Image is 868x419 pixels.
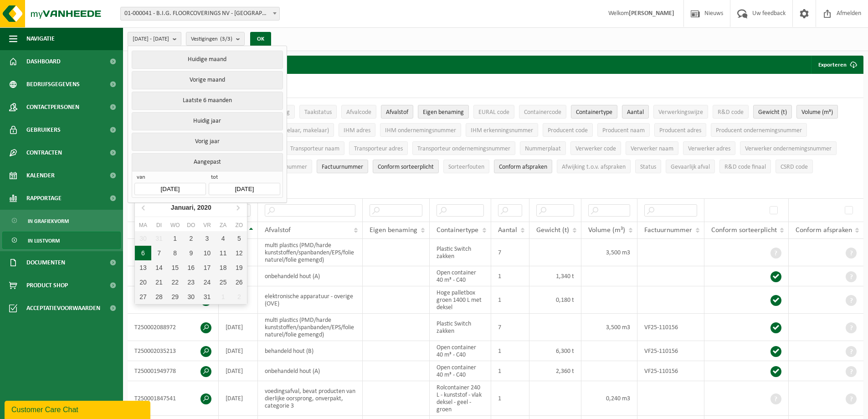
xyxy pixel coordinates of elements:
[602,127,645,134] span: Producent naam
[299,105,337,119] button: TaakstatusTaakstatus: Activate to sort
[811,56,863,74] button: Exporteren
[26,251,65,274] span: Documenten
[231,231,247,246] div: 5
[466,123,538,137] button: IHM erkenningsnummerIHM erkenningsnummer: Activate to sort
[231,290,247,304] div: 2
[215,275,231,290] div: 25
[570,141,621,155] button: Verwerker codeVerwerker code: Activate to sort
[132,112,282,130] button: Huidig jaar
[2,212,121,229] a: In grafiekvorm
[151,246,167,260] div: 7
[666,160,715,173] button: Gevaarlijk afval : Activate to sort
[719,160,771,173] button: R&D code finaalR&amp;D code finaal: Activate to sort
[258,286,363,314] td: elektronische apparatuur - overige (OVE)
[430,286,491,314] td: Hoge palletbox groen 1400 L met deksel
[354,145,403,152] span: Transporteur adres
[718,109,744,116] span: R&D code
[167,275,183,290] div: 22
[258,381,363,416] td: voedingsafval, bevat producten van dierlijke oorsprong, onverpakt, categorie 3
[430,314,491,341] td: Plastic Switch zakken
[529,266,581,286] td: 1,340 t
[548,127,588,134] span: Producent code
[597,123,650,137] button: Producent naamProducent naam: Activate to sort
[659,127,701,134] span: Producent adres
[128,314,219,341] td: T250002088972
[28,212,69,230] span: In grafiekvorm
[776,160,813,173] button: CSRD codeCSRD code: Activate to sort
[215,290,231,304] div: 1
[199,221,215,230] div: vr
[796,105,838,119] button: Volume (m³)Volume (m³): Activate to sort
[183,260,199,275] div: 16
[135,260,151,275] div: 13
[128,361,219,381] td: T250001949778
[716,127,802,134] span: Producent ondernemingsnummer
[135,221,151,230] div: ma
[5,399,152,419] iframe: chat widget
[381,105,413,119] button: AfvalstofAfvalstof: Activate to sort
[801,109,833,116] span: Volume (m³)
[132,133,282,151] button: Vorig jaar
[199,275,215,290] div: 24
[688,145,730,152] span: Verwerker adres
[219,381,258,416] td: [DATE]
[191,32,232,46] span: Vestigingen
[494,160,552,173] button: Conform afspraken : Activate to sort
[637,361,704,381] td: VF25-110156
[635,160,661,173] button: StatusStatus: Activate to sort
[448,164,484,171] span: Sorteerfouten
[491,286,529,314] td: 1
[627,109,644,116] span: Aantal
[626,141,678,155] button: Verwerker naamVerwerker naam: Activate to sort
[231,260,247,275] div: 19
[183,231,199,246] div: 2
[499,164,547,171] span: Conform afspraken
[412,141,515,155] button: Transporteur ondernemingsnummerTransporteur ondernemingsnummer : Activate to sort
[167,200,215,215] div: Januari,
[197,204,211,211] i: 2020
[199,260,215,275] div: 17
[571,105,617,119] button: ContainertypeContainertype: Activate to sort
[430,381,491,416] td: Rolcontainer 240 L - kunststof - vlak deksel - geel - groen
[536,227,569,234] span: Gewicht (t)
[183,221,199,230] div: do
[2,232,121,249] a: In lijstvorm
[529,286,581,314] td: 0,180 t
[26,187,62,210] span: Rapportage
[683,141,735,155] button: Verwerker adresVerwerker adres: Activate to sort
[339,123,375,137] button: IHM adresIHM adres: Activate to sort
[231,221,247,230] div: zo
[199,290,215,304] div: 31
[430,361,491,381] td: Open container 40 m³ - C40
[135,231,151,246] div: 30
[258,239,363,266] td: multi plastics (PMD/harde kunststoffen/spanbanden/EPS/folie naturel/folie gemengd)
[151,221,167,230] div: di
[796,227,852,234] span: Conform afspraken
[622,105,649,119] button: AantalAantal: Activate to sort
[26,141,62,164] span: Contracten
[26,297,100,320] span: Acceptatievoorwaarden
[250,32,271,47] button: OK
[631,145,673,152] span: Verwerker naam
[557,160,631,173] button: Afwijking t.o.v. afsprakenAfwijking t.o.v. afspraken: Activate to sort
[640,164,656,171] span: Status
[418,105,469,119] button: Eigen benamingEigen benaming: Activate to sort
[562,164,626,171] span: Afwijking t.o.v. afspraken
[349,141,408,155] button: Transporteur adresTransporteur adres: Activate to sort
[443,160,489,173] button: SorteerfoutenSorteerfouten: Activate to sort
[740,141,837,155] button: Verwerker ondernemingsnummerVerwerker ondernemingsnummer: Activate to sort
[346,109,371,116] span: Afvalcode
[133,32,169,46] span: [DATE] - [DATE]
[128,266,219,286] td: T250002365547
[231,246,247,260] div: 12
[215,231,231,246] div: 4
[711,123,807,137] button: Producent ondernemingsnummerProducent ondernemingsnummer: Activate to sort
[520,141,566,155] button: NummerplaatNummerplaat: Activate to sort
[26,27,55,50] span: Navigatie
[219,341,258,361] td: [DATE]
[128,239,219,266] td: T250002391949
[135,246,151,260] div: 6
[322,164,363,171] span: Factuurnummer
[132,92,282,110] button: Laatste 6 maanden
